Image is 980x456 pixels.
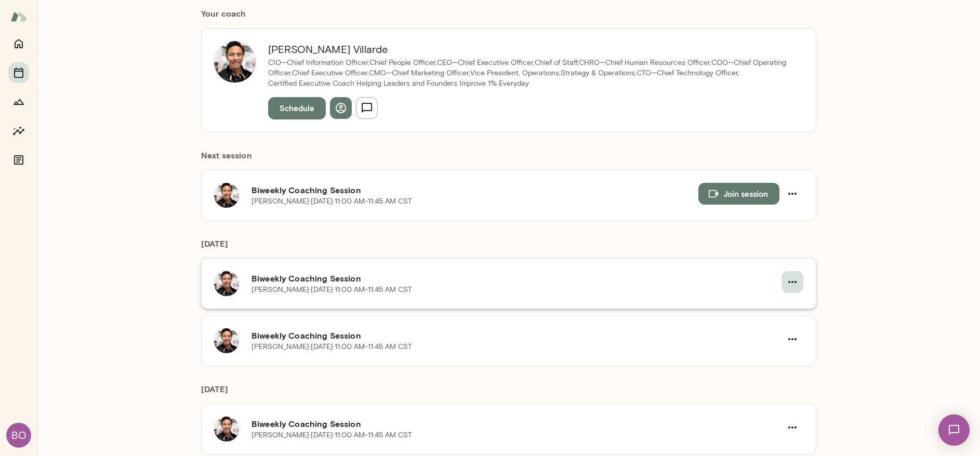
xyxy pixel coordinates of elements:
[268,58,791,78] p: CIO—Chief Information Officer,Chief People Officer,CEO—Chief Executive Officer,Chief of Staff,CHR...
[268,97,326,119] button: Schedule
[251,196,412,207] p: [PERSON_NAME] · [DATE] · 11:00 AM-11:45 AM CST
[10,7,27,26] img: Mento
[8,62,29,83] button: Sessions
[330,97,352,119] button: View profile
[214,41,256,83] img: Albert Villarde
[8,120,29,141] button: Insights
[201,237,816,258] h6: [DATE]
[251,430,412,440] p: [PERSON_NAME] · [DATE] · 11:00 AM-11:45 AM CST
[268,78,791,89] p: Certified Executive Coach Helping Leaders and Founders Improve 1% Everyday
[8,150,29,170] button: Documents
[356,97,378,119] button: Send message
[201,7,816,20] h6: Your coach
[268,41,791,58] h6: [PERSON_NAME] Villarde
[251,184,698,196] h6: Biweekly Coaching Session
[251,285,412,295] p: [PERSON_NAME] · [DATE] · 11:00 AM-11:45 AM CST
[251,329,782,342] h6: Biweekly Coaching Session
[698,183,779,205] button: Join session
[8,33,29,54] button: Home
[251,342,412,352] p: [PERSON_NAME] · [DATE] · 11:00 AM-11:45 AM CST
[201,383,816,404] h6: [DATE]
[201,149,816,170] h6: Next session
[251,272,782,285] h6: Biweekly Coaching Session
[6,423,31,448] div: BO
[8,91,29,112] button: Growth Plan
[251,418,782,430] h6: Biweekly Coaching Session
